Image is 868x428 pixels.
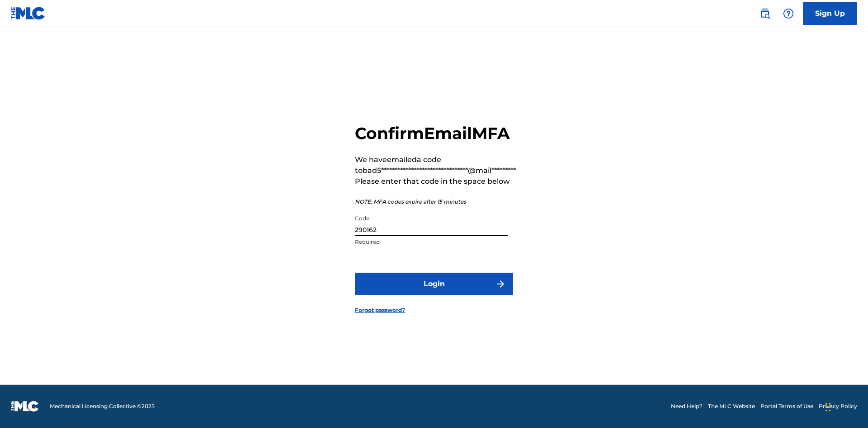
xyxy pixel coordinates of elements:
img: logo [11,401,39,412]
a: Forgot password? [355,306,405,314]
h2: Confirm Email MFA [355,123,516,144]
a: Portal Terms of Use [760,402,813,410]
p: NOTE: MFA codes expire after 15 minutes [355,198,516,206]
p: Required [355,238,508,246]
div: Help [779,5,797,23]
a: Need Help? [671,402,703,410]
p: Please enter that code in the space below [355,176,516,187]
div: Drag [826,394,831,421]
img: help [783,8,794,19]
a: Privacy Policy [819,402,857,410]
a: Public Search [756,5,774,23]
iframe: Chat Widget [823,385,868,428]
span: Mechanical Licensing Collective © 2025 [50,402,155,410]
a: Sign Up [803,2,857,25]
a: The MLC Website [708,402,755,410]
button: Login [355,273,513,295]
img: search [759,8,770,19]
img: MLC Logo [11,7,46,20]
img: f7272a7cc735f4ea7f67.svg [495,279,506,289]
